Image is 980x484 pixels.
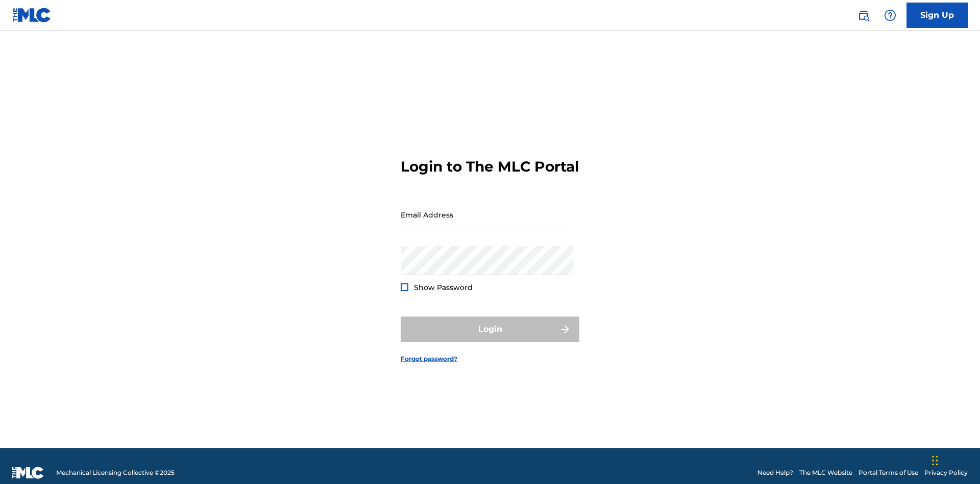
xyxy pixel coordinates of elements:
[880,5,900,26] div: Help
[799,468,852,477] a: The MLC Website
[859,468,918,477] a: Portal Terms of Use
[401,354,457,364] a: Forgot password?
[56,468,175,477] span: Mechanical Licensing Collective © 2025
[932,445,938,476] div: Drag
[757,468,793,477] a: Need Help?
[929,435,980,484] iframe: Chat Widget
[906,3,968,28] a: Sign Up
[884,9,896,21] img: help
[857,9,870,21] img: search
[414,283,473,292] span: Show Password
[853,5,874,26] a: Public Search
[12,8,52,22] img: MLC Logo
[401,158,579,176] h3: Login to The MLC Portal
[12,467,44,479] img: logo
[924,468,968,477] a: Privacy Policy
